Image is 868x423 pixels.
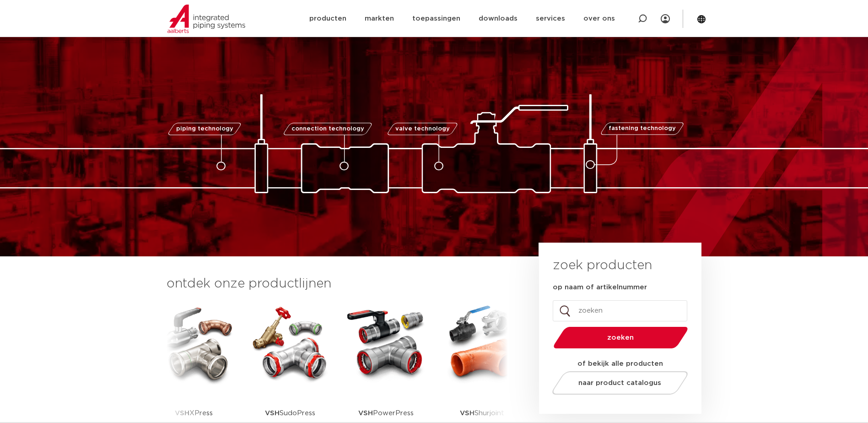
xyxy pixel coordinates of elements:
[550,371,690,395] a: naar product catalogus
[291,126,364,132] span: connection technology
[358,410,373,417] strong: VSH
[609,126,676,132] span: fastening technology
[460,410,474,417] strong: VSH
[167,275,508,293] h3: ontdek onze productlijnen
[553,283,647,292] label: op naam of artikelnummer
[577,360,663,367] strong: of bekijk alle producten
[553,256,652,275] h3: zoek producten
[553,300,687,321] input: zoeken
[577,334,664,341] span: zoeken
[578,380,661,386] span: naar product catalogus
[395,126,450,132] span: valve technology
[550,326,691,349] button: zoeken
[265,410,280,417] strong: VSH
[175,410,189,417] strong: VSH
[176,126,233,132] span: piping technology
